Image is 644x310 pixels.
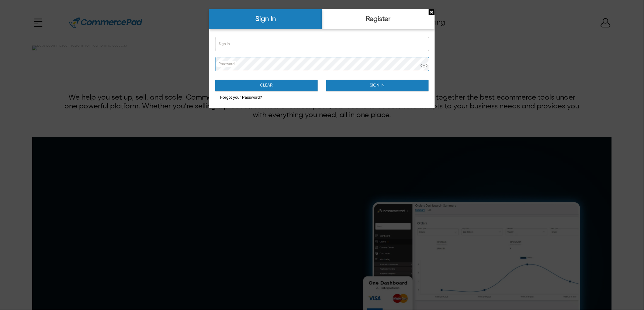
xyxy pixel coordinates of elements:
button: Sign In [326,80,429,91]
div: Sign In [209,9,322,29]
button: Forgot your Password? [215,93,267,102]
div: Register [322,9,435,29]
div: SignUp and Register LayOver Opened [209,9,435,108]
button: Clear [215,80,318,91]
div: Close Sign Popup [429,9,435,15]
